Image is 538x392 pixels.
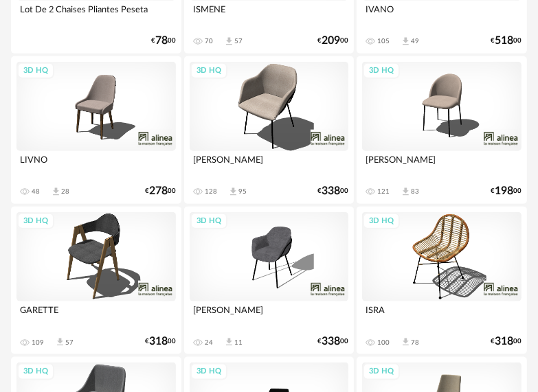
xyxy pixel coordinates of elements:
[401,187,411,197] span: Download icon
[190,213,227,230] div: 3D HQ
[377,187,390,196] div: 121
[32,338,44,347] div: 109
[224,36,234,47] span: Download icon
[16,301,176,329] div: GARETTE
[317,187,348,196] div: € 00
[65,338,74,347] div: 57
[205,37,213,45] div: 70
[491,36,522,45] div: € 00
[151,36,176,45] div: € 00
[495,337,513,346] span: 318
[190,151,349,178] div: [PERSON_NAME]
[363,363,400,380] div: 3D HQ
[234,37,243,45] div: 57
[11,207,181,354] a: 3D HQ GARETTE 109 Download icon 57 €31800
[184,56,355,204] a: 3D HQ [PERSON_NAME] 128 Download icon 95 €33800
[55,337,65,347] span: Download icon
[495,36,513,45] span: 518
[317,36,348,45] div: € 00
[377,338,390,347] div: 100
[362,151,522,178] div: [PERSON_NAME]
[190,62,227,80] div: 3D HQ
[190,301,349,329] div: [PERSON_NAME]
[234,338,243,347] div: 11
[145,187,176,196] div: € 00
[357,56,527,204] a: 3D HQ [PERSON_NAME] 121 Download icon 83 €19800
[61,187,69,196] div: 28
[357,207,527,354] a: 3D HQ ISRA 100 Download icon 78 €31800
[491,337,522,346] div: € 00
[205,187,217,196] div: 128
[32,187,40,196] div: 48
[238,187,247,196] div: 95
[401,36,411,47] span: Download icon
[362,1,522,28] div: IVANO
[411,37,419,45] div: 49
[17,62,54,80] div: 3D HQ
[224,337,234,347] span: Download icon
[145,337,176,346] div: € 00
[11,56,181,204] a: 3D HQ LIVNO 48 Download icon 28 €27800
[205,338,213,347] div: 24
[16,1,176,28] div: Lot De 2 Chaises Pliantes Peseta
[190,1,349,28] div: ISMENE
[322,337,340,346] span: 338
[149,187,168,196] span: 278
[377,37,390,45] div: 105
[322,187,340,196] span: 338
[495,187,513,196] span: 198
[322,36,340,45] span: 209
[51,187,61,197] span: Download icon
[149,337,168,346] span: 318
[155,36,168,45] span: 78
[184,207,355,354] a: 3D HQ [PERSON_NAME] 24 Download icon 11 €33800
[411,187,419,196] div: 83
[228,187,238,197] span: Download icon
[17,363,54,380] div: 3D HQ
[317,337,348,346] div: € 00
[401,337,411,347] span: Download icon
[16,151,176,178] div: LIVNO
[17,213,54,230] div: 3D HQ
[362,301,522,329] div: ISRA
[363,213,400,230] div: 3D HQ
[190,363,227,380] div: 3D HQ
[363,62,400,80] div: 3D HQ
[491,187,522,196] div: € 00
[411,338,419,347] div: 78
